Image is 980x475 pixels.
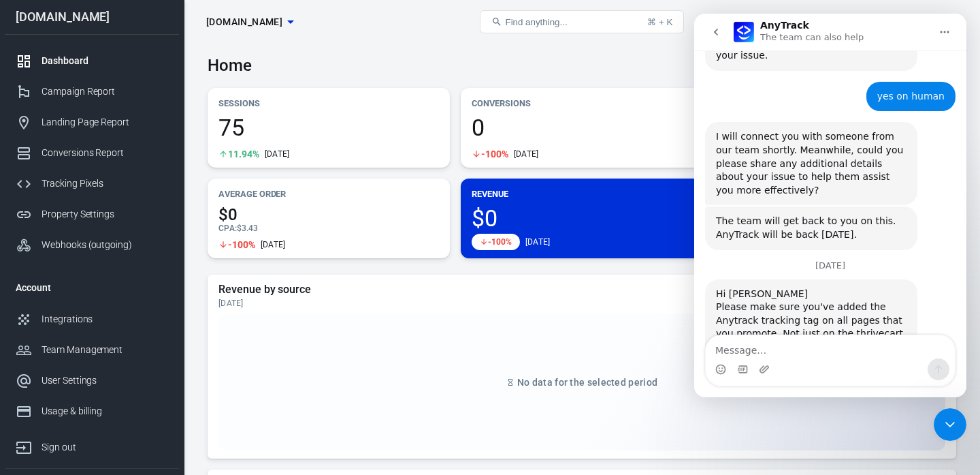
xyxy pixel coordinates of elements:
[5,199,179,230] a: Property Settings
[38,22,67,33] div: v 4.0.25
[5,76,179,107] a: Campaign Report
[42,146,168,160] div: Conversions Report
[42,207,168,221] div: Property Settings
[37,79,48,90] img: tab_domain_overview_orange.svg
[5,271,179,304] li: Account
[22,22,33,33] img: logo_orange.svg
[472,187,692,201] p: Revenue
[525,236,551,247] div: [DATE]
[934,408,966,441] iframe: Intercom live chat
[218,224,237,233] span: CPA :
[694,14,966,397] iframe: Intercom live chat
[472,116,692,139] span: 0
[206,14,282,31] span: thrivecart.com
[42,85,168,99] div: Campaign Report
[5,168,179,199] a: Tracking Pixels
[43,350,54,361] button: Gif picker
[11,266,223,389] div: Hi [PERSON_NAME]Please make sure you've added the Anytrack tracking tag on all pages that you pro...
[42,404,168,418] div: Usage & billing
[12,322,261,345] textarea: Message…
[135,79,146,90] img: tab_keywords_by_traffic_grey.svg
[218,96,439,110] p: Sessions
[5,427,179,463] a: Sign out
[65,350,76,361] button: Upload attachment
[5,365,179,396] a: User Settings
[218,187,439,201] p: Average Order
[42,373,168,388] div: User Settings
[265,149,290,159] div: [DATE]
[5,396,179,427] a: Usage & billing
[218,206,439,223] span: $0
[228,240,255,249] span: -100%
[488,238,512,246] span: -100%
[42,54,168,68] div: Dashboard
[42,440,168,455] div: Sign out
[647,17,672,27] div: ⌘ + K
[237,224,258,233] span: $3.43
[5,11,179,23] div: [DOMAIN_NAME]
[5,138,179,168] a: Conversions Report
[42,312,168,326] div: Integrations
[472,206,692,230] span: $0
[5,230,179,260] a: Webhooks (outgoing)
[5,304,179,335] a: Integrations
[42,177,168,191] div: Tracking Pixels
[5,335,179,365] a: Team Management
[42,343,168,357] div: Team Management
[201,10,299,35] button: [DOMAIN_NAME]
[150,80,229,89] div: Keywords by Traffic
[11,266,261,400] div: Laurent says…
[218,116,439,139] span: 75
[472,96,692,110] p: Conversions
[22,287,212,340] div: Please make sure you've added the Anytrack tracking tag on all pages that you promote. Not just o...
[5,107,179,138] a: Landing Page Report
[505,17,567,27] span: Find anything...
[35,35,150,46] div: Domain: [DOMAIN_NAME]
[22,274,212,288] div: Hi [PERSON_NAME]
[5,46,179,76] a: Dashboard
[42,238,168,252] div: Webhooks (outgoing)
[208,56,252,75] h3: Home
[42,115,168,129] div: Landing Page Report
[233,345,255,367] button: Send a message…
[52,80,122,89] div: Domain Overview
[261,239,286,250] div: [DATE]
[517,377,657,388] span: No data for the selected period
[21,350,32,361] button: Emoji picker
[480,10,684,33] button: Find anything...⌘ + K
[218,283,945,296] h5: Revenue by source
[936,5,969,38] a: Sign out
[22,35,33,46] img: website_grey.svg
[481,149,508,159] span: -100%
[228,149,259,159] span: 11.94%
[514,149,539,159] div: [DATE]
[218,298,945,309] div: [DATE]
